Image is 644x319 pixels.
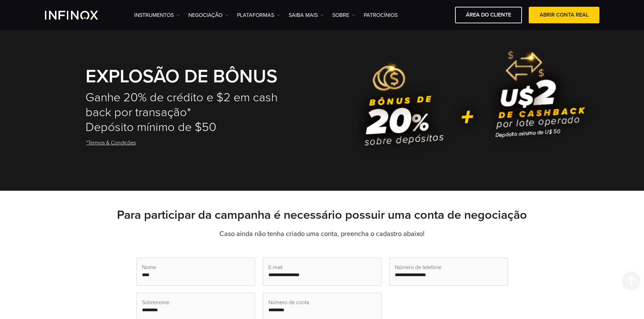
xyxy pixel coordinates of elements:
a: Instrumentos [134,11,180,19]
a: ÁREA DO CLIENTE [455,7,522,23]
a: ABRIR CONTA REAL [529,7,599,23]
a: INFINOX Logo [45,11,114,20]
strong: EXPLOSÃO DE BÔNUS [86,65,278,88]
span: Número de conta [268,298,309,307]
a: *Termos & Condições [86,135,137,151]
a: PLATAFORMAS [237,11,280,19]
strong: Para participar da campanha é necessário possuir uma conta de negociação [117,208,527,222]
label: First Name [136,252,161,276]
span: E-mail [268,263,282,271]
h2: Ganhe 20% de crédito e $2 em cash back por transação* Depósito mínimo de $50 [86,90,284,135]
a: Patrocínios [364,11,398,19]
p: Caso ainda não tenha criado uma conta, preencha o cadastro abaixo! [86,229,559,239]
a: SOBRE [332,11,355,19]
span: Número de telefone [395,263,442,271]
a: Saiba mais [289,11,324,19]
span: Nome [142,263,156,271]
a: NEGOCIAÇÃO [188,11,229,19]
span: Sobrenome [142,298,169,307]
